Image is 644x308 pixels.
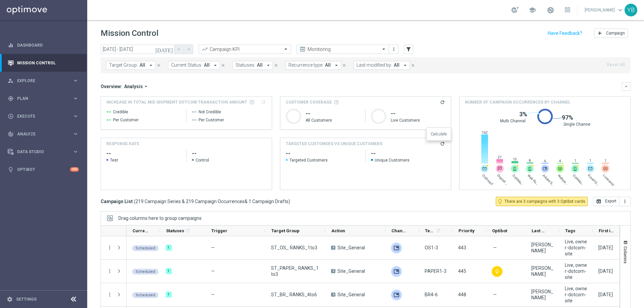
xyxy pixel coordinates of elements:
div: Email Deliverability Prod [586,165,594,173]
span: Target Group: [109,62,138,68]
span: Single Channel [563,122,591,127]
div: 1 [166,268,172,274]
span: All [325,62,331,68]
button: close [410,62,416,69]
img: message-text.svg [496,165,504,173]
i: close [221,63,225,68]
span: Drag columns here to group campaigns [118,215,202,221]
span: Per Customer [113,117,139,123]
div: YB [625,4,637,16]
img: email-trigger.svg [481,165,489,173]
div: Webpage Pop-up [556,165,564,173]
div: Adobe SFTP Prod [541,165,549,173]
button: arrow_back [174,45,184,54]
i: arrow_back [177,47,181,52]
ng-select: Monitoring [297,45,389,54]
button: more_vert [390,45,397,53]
span: 4 [556,159,564,163]
span: — [211,292,215,297]
span: Plan [17,97,72,101]
span: Last Modified By [532,228,548,233]
i: lightbulb_outline [494,269,500,274]
h1: -- [391,110,445,118]
span: BR4-6 [425,292,438,298]
button: Mission Control [7,60,79,66]
a: Settings [16,297,37,301]
span: school [529,6,536,14]
div: Data Studio keyboard_arrow_right [7,149,79,155]
h3: Overview: [101,83,122,89]
button: refresh [439,99,445,105]
button: filter_alt [404,45,413,54]
span: ( [134,198,136,204]
div: 1 [166,292,172,298]
span: Priority [459,228,475,233]
button: play_circle_outline Execute keyboard_arrow_right [7,114,79,119]
div: OptiMobile Push [511,165,519,173]
span: Statuses [166,228,184,233]
span: Unique Customers [371,158,445,163]
span: Live, owner-dotcom-site [565,239,587,257]
i: add [597,30,602,36]
i: keyboard_arrow_right [72,95,79,102]
img: Adobe SFTP Prod [391,290,402,300]
i: keyboard_arrow_right [72,131,79,137]
span: Scheduled [136,293,155,297]
span: Site_General [337,245,365,251]
i: preview [299,46,306,53]
i: more_vert [622,199,628,204]
span: Optibot [492,228,507,233]
span: 1 [602,159,609,163]
span: Execute [17,114,72,118]
button: close [220,62,226,69]
span: Number of campaign occurrences by channel [465,99,571,105]
div: Liveramp [601,165,609,173]
button: refresh [439,141,445,147]
i: gps_fixed [8,96,14,102]
span: All [394,62,399,68]
span: Web Push Notifications [527,173,540,187]
button: person_search Explore keyboard_arrow_right [7,78,79,83]
span: Optimail [481,173,495,187]
div: track_changes Analyze keyboard_arrow_right [7,131,79,137]
div: Optimail [481,165,489,173]
ng-select: Campaign KPI [199,45,291,54]
div: Dashboard [8,36,79,54]
i: keyboard_arrow_right [72,148,79,155]
i: trending_up [201,46,208,53]
div: John Bruzzese [531,242,553,254]
div: OptiMobile In-App [571,165,579,173]
span: Not Credible [199,109,221,115]
span: 1 [587,159,594,163]
i: refresh [436,228,441,233]
span: 448 [458,292,466,297]
i: person_search [8,78,14,84]
div: Row Groups [118,215,202,221]
span: Customer Coverage [286,99,332,105]
div: 1 [166,245,172,251]
div: Press SPACE to select this row. [101,283,126,307]
span: 443 [458,245,466,250]
h2: empty [286,149,360,158]
span: 27 [496,155,503,160]
a: [PERSON_NAME]keyboard_arrow_down [584,5,625,15]
div: 16 Aug 2025, Saturday [598,268,613,274]
div: Web Push Notifications [526,165,534,173]
div: 16 Aug 2025, Saturday [598,245,613,251]
div: Digital SMS marketing [496,165,504,173]
span: Last modified by: [357,62,392,68]
span: & [245,199,248,204]
button: more_vert [107,268,113,274]
span: 219 Campaign Series & 219 Campaign Occurrences [136,198,245,204]
span: Credible [113,109,128,115]
button: open_in_browser Export [593,197,620,206]
button: Analysis arrow_drop_down [122,83,151,89]
button: more_vert [107,292,113,298]
span: First in Range [599,228,615,233]
i: arrow_forward [186,47,191,52]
